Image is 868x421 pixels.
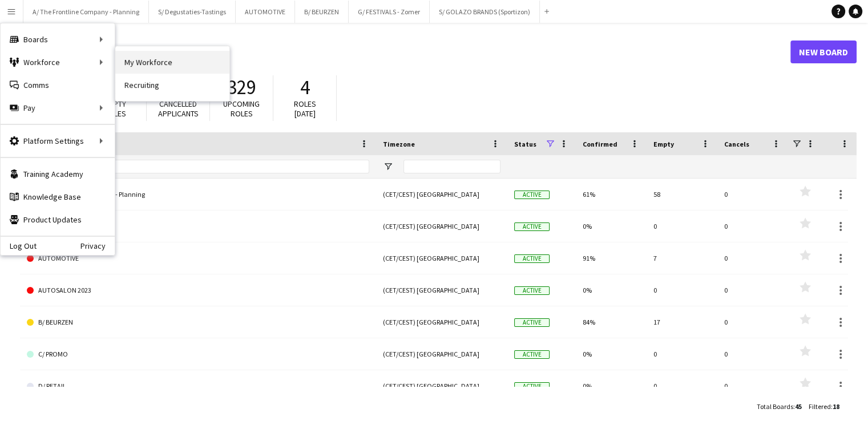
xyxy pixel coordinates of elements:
[383,161,393,172] button: Open Filter Menu
[717,274,788,306] div: 0
[809,402,831,411] span: Filtered
[376,274,507,306] div: (CET/CEST) [GEOGRAPHIC_DATA]
[576,211,647,242] div: 0%
[514,286,550,295] span: Active
[376,242,507,274] div: (CET/CEST) [GEOGRAPHIC_DATA]
[236,1,295,23] button: AUTOMOTIVE
[724,140,749,148] span: Cancels
[514,350,550,359] span: Active
[647,274,717,306] div: 0
[27,242,369,274] a: AUTOMOTIVE
[115,74,229,96] a: Recruiting
[790,41,857,63] a: New Board
[349,1,430,23] button: G/ FESTIVALS - Zomer
[1,129,115,152] div: Platform Settings
[514,191,550,199] span: Active
[376,211,507,242] div: (CET/CEST) [GEOGRAPHIC_DATA]
[227,75,256,100] span: 329
[576,370,647,402] div: 0%
[403,160,500,173] input: Timezone Filter Input
[576,338,647,370] div: 0%
[757,395,802,418] div: :
[115,51,229,74] a: My Workforce
[80,241,115,250] a: Privacy
[376,370,507,402] div: (CET/CEST) [GEOGRAPHIC_DATA]
[1,185,115,208] a: Knowledge Base
[757,402,793,411] span: Total Boards
[383,140,415,148] span: Timezone
[376,306,507,338] div: (CET/CEST) [GEOGRAPHIC_DATA]
[376,179,507,210] div: (CET/CEST) [GEOGRAPHIC_DATA]
[1,28,115,51] div: Boards
[430,1,540,23] button: S/ GOLAZO BRANDS (Sportizon)
[583,140,617,148] span: Confirmed
[514,254,550,263] span: Active
[27,274,369,306] a: AUTOSALON 2023
[27,306,369,338] a: B/ BEURZEN
[576,242,647,274] div: 91%
[647,306,717,338] div: 17
[647,211,717,242] div: 0
[576,306,647,338] div: 84%
[47,160,369,173] input: Board name Filter Input
[717,211,788,242] div: 0
[300,75,310,100] span: 4
[833,402,839,411] span: 18
[514,140,536,148] span: Status
[809,395,839,418] div: :
[647,370,717,402] div: 0
[1,163,115,185] a: Training Academy
[27,211,369,242] a: AS/ AUTOSALON 2022
[1,96,115,119] div: Pay
[27,179,369,211] a: A/ The Frontline Company - Planning
[294,99,316,119] span: Roles [DATE]
[376,338,507,370] div: (CET/CEST) [GEOGRAPHIC_DATA]
[514,382,550,391] span: Active
[717,370,788,402] div: 0
[295,1,349,23] button: B/ BEURZEN
[795,402,802,411] span: 45
[23,1,149,23] button: A/ The Frontline Company - Planning
[1,208,115,231] a: Product Updates
[653,140,674,148] span: Empty
[158,99,199,119] span: Cancelled applicants
[717,306,788,338] div: 0
[576,179,647,210] div: 61%
[647,338,717,370] div: 0
[514,318,550,327] span: Active
[514,222,550,231] span: Active
[1,241,37,250] a: Log Out
[1,74,115,96] a: Comms
[1,51,115,74] div: Workforce
[717,179,788,210] div: 0
[576,274,647,306] div: 0%
[717,338,788,370] div: 0
[223,99,260,119] span: Upcoming roles
[647,242,717,274] div: 7
[27,370,369,402] a: D/ RETAIL
[717,242,788,274] div: 0
[647,179,717,210] div: 58
[149,1,236,23] button: S/ Degustaties-Tastings
[20,43,790,60] h1: Boards
[27,338,369,370] a: C/ PROMO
